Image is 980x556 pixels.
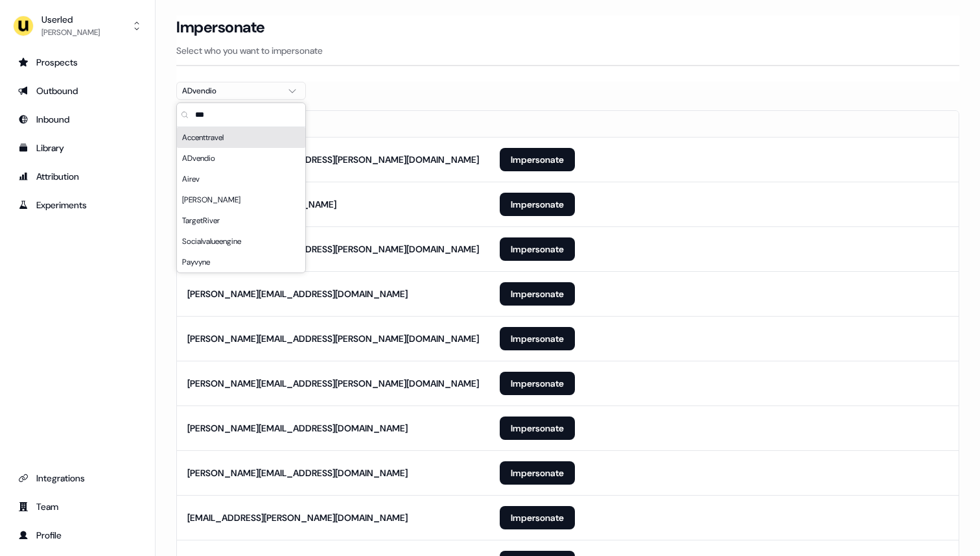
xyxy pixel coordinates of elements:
div: Library [18,141,137,154]
div: [PERSON_NAME][EMAIL_ADDRESS][DOMAIN_NAME] [187,422,408,435]
div: [PERSON_NAME][EMAIL_ADDRESS][DOMAIN_NAME] [187,287,408,300]
div: Outbound [18,84,137,97]
div: [PERSON_NAME][EMAIL_ADDRESS][PERSON_NAME][DOMAIN_NAME] [187,243,479,256]
div: [PERSON_NAME][EMAIL_ADDRESS][PERSON_NAME][DOMAIN_NAME] [187,332,479,345]
div: [PERSON_NAME] [41,26,100,39]
div: Airev [177,169,305,189]
div: Socialvalueengine [177,231,305,252]
div: [PERSON_NAME][EMAIL_ADDRESS][DOMAIN_NAME] [187,466,408,479]
a: Go to attribution [10,166,145,187]
div: Payvyne [177,252,305,272]
a: Go to profile [10,525,145,546]
a: Go to outbound experience [10,80,145,101]
div: Team [18,500,137,513]
button: Impersonate [500,417,575,440]
h3: Impersonate [176,18,265,37]
div: [PERSON_NAME] [177,189,305,210]
a: Go to templates [10,138,145,158]
a: Go to experiments [10,195,145,215]
button: Userled[PERSON_NAME] [10,10,145,42]
button: Impersonate [500,193,575,216]
div: Integrations [18,472,137,485]
button: Impersonate [500,148,575,171]
button: ADvendio [176,82,306,100]
div: Experiments [18,199,137,212]
div: Accenttravel [177,127,305,148]
button: Impersonate [500,461,575,485]
div: [PERSON_NAME][EMAIL_ADDRESS][PERSON_NAME][DOMAIN_NAME] [187,377,479,390]
div: Suggestions [177,127,305,272]
a: Go to integrations [10,468,145,489]
div: Attribution [18,170,137,183]
button: Impersonate [500,237,575,261]
div: TargetRiver [177,210,305,231]
button: Impersonate [500,327,575,350]
button: Impersonate [500,372,575,395]
a: Go to Inbound [10,109,145,130]
button: Impersonate [500,506,575,529]
div: [PERSON_NAME][EMAIL_ADDRESS][PERSON_NAME][DOMAIN_NAME] [187,153,479,166]
div: ADvendio [177,148,305,169]
button: Impersonate [500,282,575,306]
th: Email [177,111,489,137]
p: Select who you want to impersonate [176,44,959,57]
a: Go to prospects [10,52,145,73]
div: Inbound [18,113,137,126]
div: Profile [18,529,137,542]
div: Prospects [18,56,137,69]
div: ADvendio [182,84,279,97]
div: [EMAIL_ADDRESS][PERSON_NAME][DOMAIN_NAME] [187,511,408,524]
a: Go to team [10,496,145,517]
div: Userled [41,13,100,26]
